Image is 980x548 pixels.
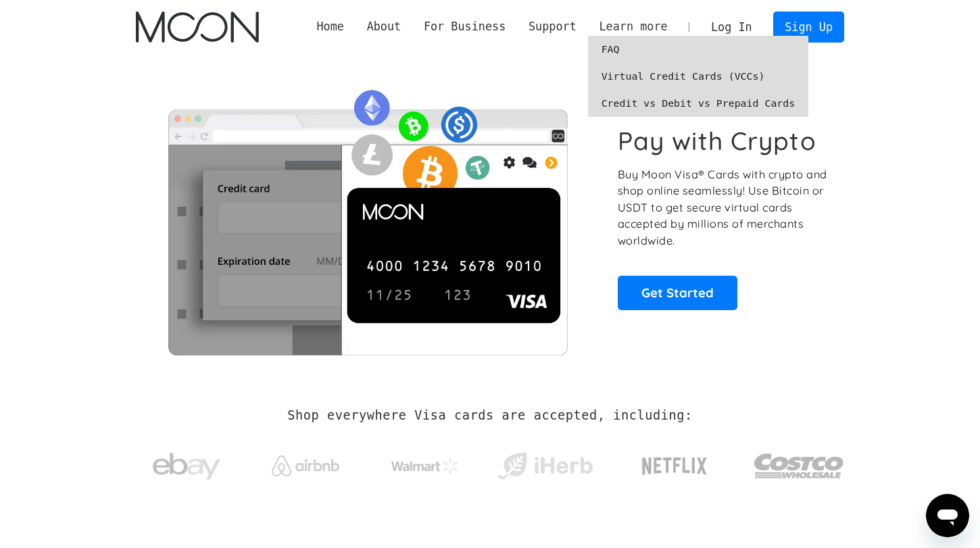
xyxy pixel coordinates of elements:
a: Sign Up [773,11,843,42]
nav: Learn more [588,36,809,117]
a: Virtual Credit Cards (VCCs) [588,63,809,90]
a: ebay [136,432,237,495]
a: Credit vs Debit vs Prepaid Cards [588,90,809,117]
div: Learn more [599,18,667,35]
a: home [136,11,258,43]
img: iHerb [495,449,595,484]
div: Learn more [588,18,679,35]
img: ebay [153,445,220,488]
a: Costco [754,427,844,498]
img: Airbnb [272,455,339,476]
img: Moon Cards let you spend your crypto anywhere Visa is accepted. [136,80,599,355]
a: Airbnb [255,442,356,483]
img: Costco [754,441,844,491]
img: Moon Logo [136,11,258,43]
a: Home [305,18,356,35]
div: About [356,18,412,35]
a: Log In [700,12,763,42]
div: Support [517,18,587,35]
a: iHerb [495,435,595,491]
img: Netflix [641,449,708,483]
div: For Business [412,18,517,35]
a: FAQ [588,36,809,63]
h2: Shop everywhere Visa cards are accepted, including: [287,408,692,423]
div: Support [529,18,577,35]
a: Netflix [614,436,735,490]
iframe: Button to launch messaging window [926,494,969,537]
p: Buy Moon Visa® Cards with crypto and shop online seamlessly! Use Bitcoin or USDT to get secure vi... [618,166,829,249]
div: About [367,18,401,35]
div: For Business [424,18,506,35]
img: Walmart [391,458,459,474]
h1: Pay with Crypto [618,126,816,156]
a: Get Started [618,276,737,309]
a: Walmart [375,445,476,481]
